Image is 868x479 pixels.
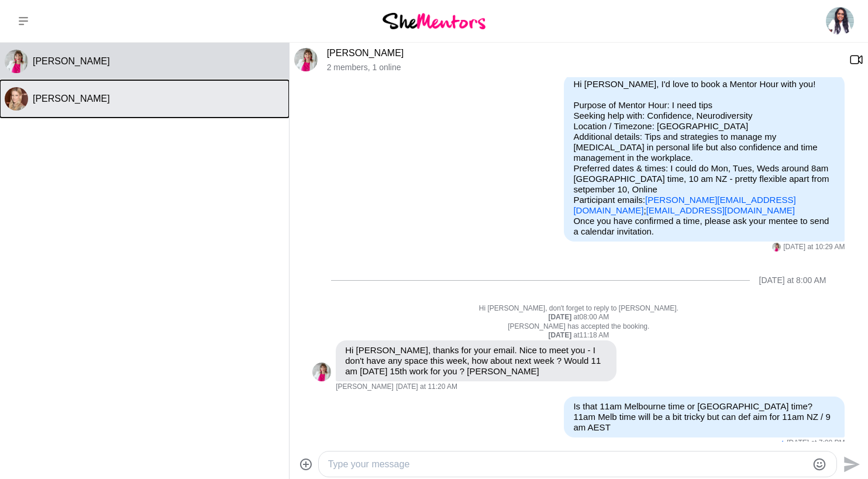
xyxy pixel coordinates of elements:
p: Hi [PERSON_NAME], don't forget to reply to [PERSON_NAME]. [312,304,845,313]
div: at 11:18 AM [312,331,845,340]
span: [PERSON_NAME] [33,56,110,66]
p: Purpose of Mentor Hour: I need tips Seeking help with: Confidence, Neurodiversity Location / Time... [573,100,835,216]
time: 2025-09-04T00:29:45.765Z [783,243,845,252]
div: Vanessa Victor [312,363,331,381]
img: She Mentors Logo [383,13,485,29]
p: Hi [PERSON_NAME], I'd love to book a Mentor Hour with you! [573,79,835,89]
p: Once you have confirmed a time, please ask your mentee to send a calendar invitation. [573,216,835,237]
button: Send [837,451,863,477]
div: [DATE] at 8:00 AM [759,275,826,285]
strong: [DATE] [548,313,573,321]
img: V [312,363,331,381]
textarea: Type your message [328,457,807,471]
a: [EMAIL_ADDRESS][DOMAIN_NAME] [646,205,795,215]
img: P [5,87,28,111]
a: [PERSON_NAME][EMAIL_ADDRESS][DOMAIN_NAME] [573,195,795,215]
button: Emoji picker [812,457,826,471]
div: Vanessa Victor [772,243,781,251]
div: at 08:00 AM [312,313,845,322]
p: Hi [PERSON_NAME], thanks for your email. Nice to meet you - I don't have any space this week, how... [345,345,607,377]
a: [PERSON_NAME] [327,48,404,58]
time: 2025-09-08T01:20:51.484Z [396,382,457,392]
span: [PERSON_NAME] [33,94,110,104]
p: 2 members , 1 online [327,63,840,73]
strong: [DATE] [548,331,573,339]
div: Vanessa Victor [5,50,28,73]
p: [PERSON_NAME] has accepted the booking. [312,322,845,332]
span: [PERSON_NAME] [336,382,394,392]
div: Philippa Sutherland [5,87,28,111]
img: V [294,48,318,71]
time: 2025-09-08T09:08:32.831Z [787,439,845,448]
p: Is that 11am Melbourne time or [GEOGRAPHIC_DATA] time? 11am Melb time will be a bit tricky but ca... [573,401,835,433]
img: V [5,50,28,73]
div: Vanessa Victor [294,48,318,71]
img: Anushka Batu [826,7,854,35]
img: V [772,243,781,251]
